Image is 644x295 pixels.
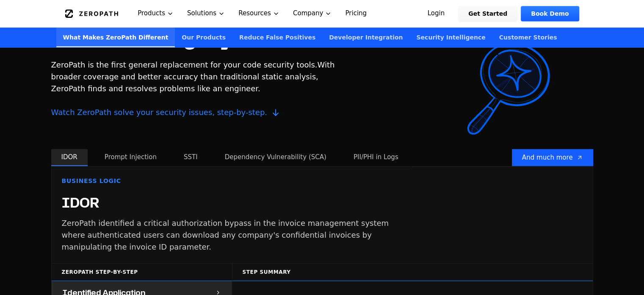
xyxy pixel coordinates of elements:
[52,263,232,281] div: ZeroPath Step-by-Step
[62,177,121,185] span: Business Logic
[94,149,167,166] button: Prompt Injection
[232,263,593,281] div: Step Summary
[51,107,336,118] span: Watch ZeroPath solve your security issues, step-by-step.
[512,149,593,166] a: And much more
[174,149,208,166] button: SSTI
[62,195,100,211] h4: IDOR
[521,6,579,21] a: Book Demo
[175,27,232,47] a: Our Products
[51,149,88,166] button: IDOR
[215,149,337,166] button: Dependency Vulnerability (SCA)
[51,59,336,118] p: With broader coverage and better accuracy than traditional static analysis, ZeroPath finds and re...
[51,28,343,49] h2: Cover what legacy SAST can’t
[51,60,318,69] span: ZeroPath is the first general replacement for your code security tools.
[56,27,175,47] a: What Makes ZeroPath Different
[492,27,564,47] a: Customer Stories
[417,6,455,21] a: Login
[409,27,492,47] a: Security Intelligence
[62,217,402,253] p: ZeroPath identified a critical authorization bypass in the invoice management system where authen...
[343,149,409,166] button: PII/PHI in Logs
[232,27,322,47] a: Reduce False Positives
[458,6,517,21] a: Get Started
[322,27,409,47] a: Developer Integration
